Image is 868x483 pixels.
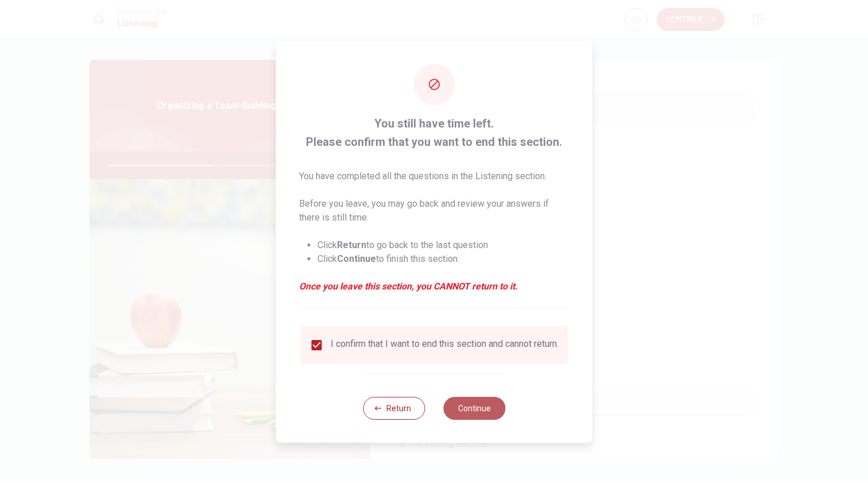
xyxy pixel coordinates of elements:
li: Click to finish this section. [317,252,569,266]
li: Click to go back to the last question [317,238,569,252]
em: Once you leave this section, you CANNOT return to it. [299,280,569,293]
button: Continue [443,397,505,420]
p: Before you leave, you may go back and review your answers if there is still time. [299,197,569,225]
span: You still have time left. Please confirm that you want to end this section. [299,114,569,151]
p: You have completed all the questions in the Listening section. [299,169,569,183]
strong: Continue [337,253,376,264]
strong: Return [337,239,366,250]
div: I confirm that I want to end this section and cannot return. [331,338,559,352]
button: Return [363,397,425,420]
